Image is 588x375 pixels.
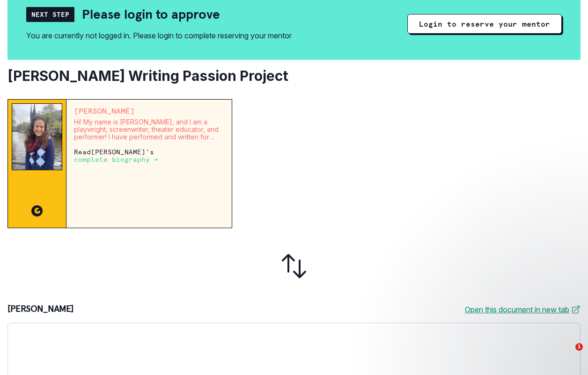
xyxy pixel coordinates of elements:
iframe: Intercom notifications message [401,284,588,350]
span: 1 [575,343,583,351]
div: You are currently not logged in. Please login to complete reserving your mentor [26,30,292,41]
p: Read [PERSON_NAME] 's [74,148,224,163]
p: [PERSON_NAME] [74,107,224,115]
img: CC image [31,205,43,216]
p: Hi! My name is [PERSON_NAME], and I am a playwright, screenwriter, theater educator, and performe... [74,118,224,141]
p: [PERSON_NAME] [7,304,74,315]
div: Next Step [26,7,74,22]
a: complete biography → [74,155,158,163]
h2: [PERSON_NAME] Writing Passion Project [7,67,581,84]
img: Mentor Image [12,103,62,170]
h2: Please login to approve [82,6,220,22]
p: complete biography → [74,156,158,163]
button: Login to reserve your mentor [407,14,562,34]
iframe: Intercom live chat [556,343,579,366]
